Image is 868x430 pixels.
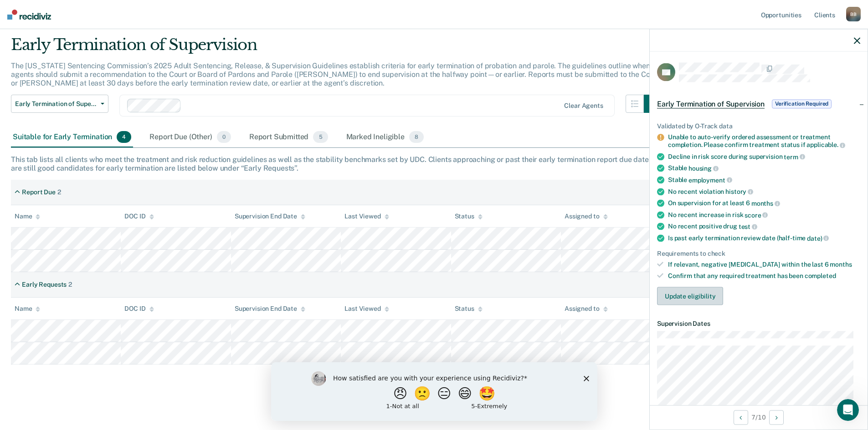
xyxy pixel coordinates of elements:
[745,211,768,218] span: score
[235,212,305,220] div: Supervision End Date
[564,102,603,110] div: Clear agents
[769,410,784,425] button: Next Opportunity
[657,122,860,130] div: Validated by O-Track data
[11,61,659,87] p: The [US_STATE] Sentencing Commission’s 2025 Adult Sentencing, Release, & Supervision Guidelines e...
[668,133,860,149] div: Unable to auto-verify ordered assessment or treatment completion. Please confirm treatment status...
[247,127,330,147] div: Report Submitted
[650,405,868,429] div: 7 / 10
[7,10,51,20] img: Recidiviz
[565,305,607,313] div: Assigned to
[751,199,780,207] span: months
[805,272,836,279] span: completed
[830,261,852,268] span: months
[657,287,723,305] button: Update eligibility
[668,234,860,242] div: Is past early termination review date (half-time
[455,305,483,313] div: Status
[344,212,389,220] div: Last Viewed
[837,399,859,421] iframe: Intercom live chat
[344,127,426,147] div: Marked Ineligible
[22,188,56,196] div: Report Due
[217,131,231,143] span: 0
[668,199,860,207] div: On supervision for at least 6
[688,176,732,183] span: employment
[739,223,757,230] span: test
[455,212,483,220] div: Status
[668,223,860,231] div: No recent positive drug
[11,155,857,172] div: This tab lists all clients who meet the treatment and risk reduction guidelines as well as the st...
[124,305,154,313] div: DOC ID
[271,362,597,421] iframe: Survey by Kim from Recidiviz
[68,281,72,288] div: 2
[657,99,765,108] span: Early Termination of Supervision
[11,35,662,61] div: Early Termination of Supervision
[668,211,860,219] div: No recent increase in risk
[668,272,860,280] div: Confirm that any required treatment has been
[11,127,133,147] div: Suitable for Early Termination
[650,89,868,118] div: Early Termination of SupervisionVerification Required
[668,187,860,196] div: No recent violation
[313,131,328,143] span: 5
[124,212,154,220] div: DOC ID
[409,131,424,143] span: 8
[784,153,805,160] span: term
[734,410,748,425] button: Previous Opportunity
[668,176,860,184] div: Stable
[117,131,131,143] span: 4
[344,305,389,313] div: Last Viewed
[668,152,860,161] div: Decline in risk score during supervision
[15,100,97,108] span: Early Termination of Supervision
[235,305,305,313] div: Supervision End Date
[148,127,232,147] div: Report Due (Other)
[725,188,753,195] span: history
[15,305,40,313] div: Name
[657,249,860,257] div: Requirements to check
[846,7,861,21] div: B B
[772,99,832,108] span: Verification Required
[688,165,719,172] span: housing
[22,281,67,288] div: Early Requests
[657,319,860,327] dt: Supervision Dates
[807,234,829,242] span: date)
[668,164,860,172] div: Stable
[15,212,40,220] div: Name
[565,212,607,220] div: Assigned to
[668,261,860,268] div: If relevant, negative [MEDICAL_DATA] within the last 6
[57,188,61,196] div: 2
